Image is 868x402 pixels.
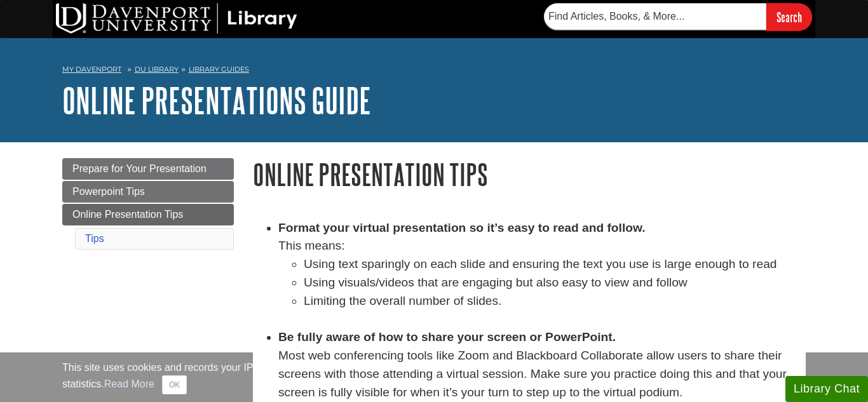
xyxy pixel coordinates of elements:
[62,181,234,203] a: Powerpoint Tips
[785,376,868,402] button: Library Chat
[104,379,154,389] a: Read More
[62,158,234,252] div: Guide Page Menu
[62,204,234,225] a: Online Presentation Tips
[253,158,806,191] h1: Online Presentation Tips
[62,158,234,180] a: Prepare for Your Presentation
[544,3,812,30] form: Searches DU Library's articles, books, and more
[62,64,121,75] a: My Davenport
[135,65,179,74] a: DU Library
[72,163,207,174] span: Prepare for Your Presentation
[278,330,616,344] strong: Be fully aware of how to share your screen or PowerPoint.
[56,3,297,34] img: DU Library
[766,3,812,30] input: Search
[85,233,104,244] a: Tips
[278,219,806,329] li: This means:
[72,209,183,220] span: Online Presentation Tips
[72,186,145,197] span: Powerpoint Tips
[304,255,806,274] li: Using text sparingly on each slide and ensuring the text you use is large enough to read
[304,292,806,329] li: Limiting the overall number of slides.
[278,221,646,234] strong: Format your virtual presentation so it’s easy to read and follow.
[62,81,371,120] a: Online Presentations Guide
[189,65,249,74] a: Library Guides
[544,3,766,30] input: Find Articles, Books, & More...
[304,274,806,292] li: Using visuals/videos that are engaging but also easy to view and follow
[62,360,806,394] div: This site uses cookies and records your IP address for usage statistics. Additionally, we use Goo...
[162,375,187,394] button: Close
[62,61,806,81] nav: breadcrumb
